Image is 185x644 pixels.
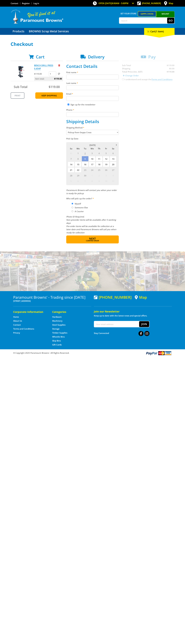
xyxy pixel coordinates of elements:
[72,210,73,212] input: Please select who will pick up the order.
[103,147,109,150] span: Fr
[13,310,47,314] h5: Corporate Information
[75,178,81,184] span: 6
[145,351,172,356] img: PayPal, Mastercard, Visa accepted
[103,178,109,184] span: 10
[68,156,74,161] span: 7
[13,295,91,299] h3: Paramount Browns' - Trading since [DATE]
[110,156,117,161] span: 13
[13,319,22,322] a: Go to the About Us page
[135,295,147,299] a: View a map of Gepps Cross location
[52,316,62,318] a: Go to the Hardware page
[119,11,138,16] span: Set your store
[13,331,20,334] a: Go to the Privacy page
[89,167,95,173] span: 24
[94,321,139,327] input: Your email address
[66,112,119,117] input: Please enter your telephone number.
[96,167,102,173] span: 25
[103,167,109,173] span: 26
[89,144,96,146] span: [DATE]
[70,103,95,106] label: Sign up for the newsletter
[66,130,119,135] select: Please select a shipping method.
[139,321,149,327] button: Join
[66,92,119,95] label: Email
[110,173,117,178] span: 4
[11,41,175,47] h1: Checkout
[11,9,63,24] img: Paramount Browns'
[66,71,119,74] label: First name
[74,209,85,214] label: A Courier
[66,108,119,111] label: Phone
[96,178,102,184] span: 9
[68,147,74,150] span: Su
[66,64,119,69] h2: Contact Details
[155,30,164,33] span: (1 item)
[13,323,21,326] a: Go to the Contact page
[110,162,117,167] span: 20
[82,156,88,161] span: 9
[94,314,172,317] p: Keep up to date with the latest news and special offers.
[68,173,74,178] span: 28
[66,96,119,101] input: Please enter your email address.
[74,201,82,206] label: Myself
[103,173,109,178] span: 3
[75,167,81,173] span: 22
[82,151,88,156] span: 2
[27,28,71,35] a: Go to the BROWNS Scrap Metal Services page
[94,310,172,313] h5: Join our Newsletter
[34,64,53,70] a: BENCH DRILL PRESS 0.45HP
[34,72,48,75] p: $119.00
[66,197,119,200] label: Who will pick up the order?
[52,331,67,334] a: Go to the Timber Supplies page
[88,54,104,60] span: Delivery
[89,173,95,178] span: 1
[66,81,119,85] label: Last name
[103,151,109,156] span: 5
[82,178,88,184] span: 7
[75,162,81,167] span: 15
[13,64,29,80] img: BENCH DRILL PRESS 0.45HP
[72,240,113,242] span: Confirm order
[11,28,26,35] a: Go to the Products page
[156,11,175,21] a: Mount [PERSON_NAME]
[75,156,81,161] span: 8
[11,351,175,356] div: ® Copyright 2025 Paramount Browns'. All Rights Reserved.
[66,126,119,129] label: Shipping Method
[11,92,24,99] a: Print
[52,310,86,314] h5: Categories
[52,327,60,330] a: Go to the Storage page
[94,330,149,336] div: Stay Connected
[68,178,74,184] span: 5
[82,173,88,178] span: 30
[66,75,119,79] input: Please enter your first name.
[103,162,109,167] span: 19
[96,147,102,150] span: Th
[66,235,119,243] button: Next Confirm order
[13,299,91,303] p: [STREET_ADDRESS]
[75,147,81,150] span: Mo
[11,2,18,5] a: Go to the Contact page
[96,173,102,178] span: 2
[66,215,116,234] em: Photo ID Required. Non-preorder items will be available after 5 working days Pre-order items will...
[96,151,102,156] span: 4
[82,162,88,167] span: 16
[66,189,117,195] em: Paramount Browns will contact you when your order is ready for pickup
[66,119,119,124] h2: Shipping Details
[167,18,174,23] button: Go
[33,2,39,5] a: Log in
[52,339,61,342] a: Go to the Skip Bins page
[52,319,62,322] a: Go to the Machinery page
[89,178,95,184] span: 8
[138,11,156,16] a: Gepps Cross
[96,156,102,161] span: 11
[110,167,117,173] span: 27
[89,156,95,161] span: 10
[14,85,27,89] span: Sub Total
[110,147,117,150] span: Sa
[89,162,95,167] span: 17
[119,18,167,23] input: Search
[99,2,128,5] span: OPEN [DATE]
[82,147,88,150] span: Tu
[36,54,45,60] span: Cart
[75,173,81,178] span: 29
[89,151,95,156] span: 3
